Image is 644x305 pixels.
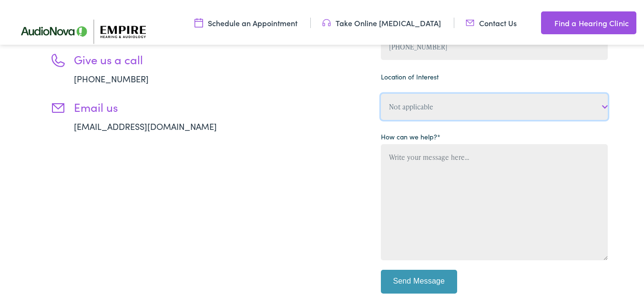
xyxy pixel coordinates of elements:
[74,71,149,83] a: [PHONE_NUMBER]
[381,268,457,292] input: Send Message
[381,70,439,80] label: Location of Interest
[322,16,331,26] img: utility icon
[322,16,441,26] a: Take Online [MEDICAL_DATA]
[541,10,636,32] a: Find a Hearing Clinic
[381,32,608,58] input: (XXX) XXX - XXXX
[74,51,245,65] h3: Give us a call
[466,16,474,26] img: utility icon
[194,16,203,26] img: utility icon
[541,15,550,27] img: utility icon
[466,16,517,26] a: Contact Us
[381,130,440,140] label: How can we help?
[74,98,245,112] h3: Email us
[74,118,217,130] a: [EMAIL_ADDRESS][DOMAIN_NAME]
[194,16,297,26] a: Schedule an Appointment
